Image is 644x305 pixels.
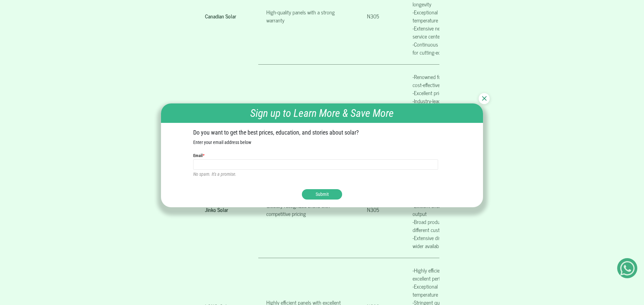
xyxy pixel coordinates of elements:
[302,189,342,200] button: Submit
[193,171,451,178] p: No spam. It's a promise.
[250,107,394,120] em: Sign up to Learn More & Save More
[193,129,451,136] h2: Do you want to get the best prices, education, and stories about solar?
[482,96,487,101] img: Close newsletter btn
[193,152,204,159] label: Email
[193,139,451,146] p: Enter your email address below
